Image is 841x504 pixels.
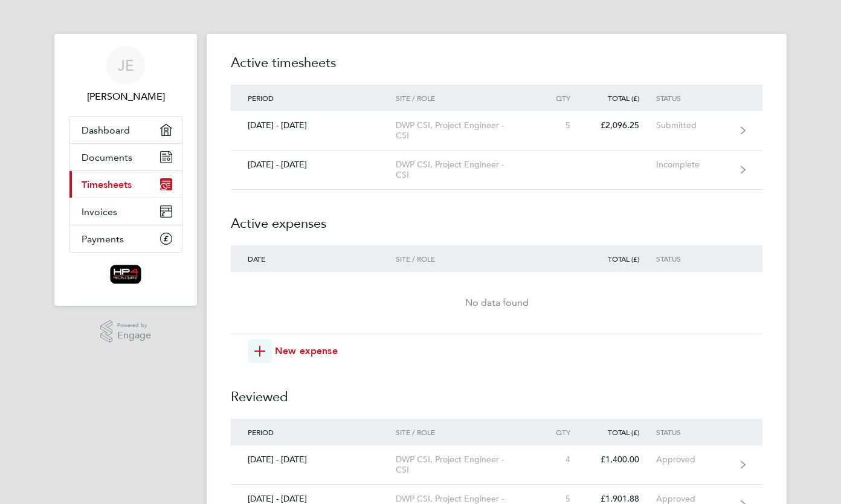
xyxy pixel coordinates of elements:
[69,46,182,104] a: JE[PERSON_NAME]
[656,120,730,131] div: Submitted
[82,152,132,163] span: Documents
[248,339,338,363] button: New expense
[231,111,762,150] a: [DATE] - [DATE]DWP CSI, Project Engineer - CSI5£2,096.25Submitted
[587,254,656,263] div: Total (£)
[656,494,730,504] div: Approved
[231,160,396,170] div: [DATE] - [DATE]
[275,344,338,358] span: New expense
[396,120,534,141] div: DWP CSI, Project Engineer - CSI
[656,428,730,436] div: Status
[587,120,656,131] div: £2,096.25
[69,117,182,143] a: Dashboard
[656,94,730,102] div: Status
[100,320,152,343] a: Powered byEngage
[248,93,274,103] span: Period
[534,120,587,131] div: 5
[656,254,730,263] div: Status
[231,296,762,310] div: No data found
[587,494,656,504] div: £1,901.88
[69,265,182,284] a: Go to home page
[231,494,396,504] div: [DATE] - [DATE]
[231,120,396,131] div: [DATE] - [DATE]
[54,34,197,306] nav: Main navigation
[534,94,587,102] div: Qty
[231,254,396,263] div: Date
[82,206,117,218] span: Invoices
[231,150,762,190] a: [DATE] - [DATE]DWP CSI, Project Engineer - CSIIncomplete
[231,363,762,419] h2: Reviewed
[110,265,142,284] img: hp4recruitment-logo-retina.png
[656,454,730,465] div: Approved
[396,254,534,263] div: Site / Role
[396,428,534,436] div: Site / Role
[231,190,762,245] h2: Active expenses
[82,124,130,136] span: Dashboard
[587,94,656,102] div: Total (£)
[117,320,151,331] span: Powered by
[69,89,182,104] span: Joe Elliott
[118,57,134,73] span: JE
[534,428,587,436] div: Qty
[69,171,182,198] a: Timesheets
[82,233,124,245] span: Payments
[534,494,587,504] div: 5
[231,454,396,465] div: [DATE] - [DATE]
[231,445,762,485] a: [DATE] - [DATE]DWP CSI, Project Engineer - CSI4£1,400.00Approved
[69,144,182,170] a: Documents
[396,160,534,180] div: DWP CSI, Project Engineer - CSI
[587,428,656,436] div: Total (£)
[587,454,656,465] div: £1,400.00
[534,454,587,465] div: 4
[248,427,274,437] span: Period
[69,225,182,252] a: Payments
[117,331,151,341] span: Engage
[396,94,534,102] div: Site / Role
[82,179,132,190] span: Timesheets
[69,198,182,225] a: Invoices
[231,53,762,85] h2: Active timesheets
[396,454,534,475] div: DWP CSI, Project Engineer - CSI
[656,160,730,170] div: Incomplete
